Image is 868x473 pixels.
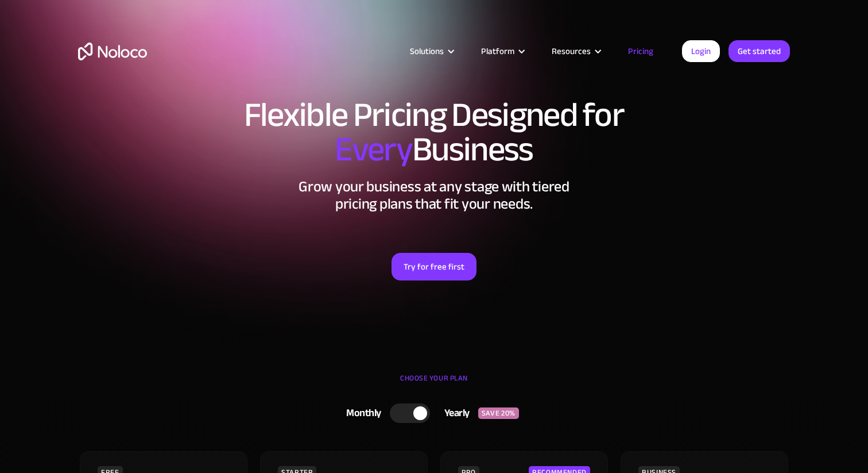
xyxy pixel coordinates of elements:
[396,44,467,59] div: Solutions
[614,44,668,59] a: Pricing
[335,117,412,182] span: Every
[78,43,147,60] a: home
[478,407,519,419] div: SAVE 20%
[682,40,720,62] a: Login
[78,370,790,398] div: CHOOSE YOUR PLAN
[332,405,390,422] div: Monthly
[78,178,790,213] h2: Grow your business at any stage with tiered pricing plans that fit your needs.
[430,405,478,422] div: Yearly
[481,44,514,59] div: Platform
[392,253,476,280] a: Try for free first
[728,40,790,62] a: Get started
[410,44,444,59] div: Solutions
[78,98,790,167] h1: Flexible Pricing Designed for Business
[537,44,614,59] div: Resources
[552,44,591,59] div: Resources
[467,44,537,59] div: Platform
